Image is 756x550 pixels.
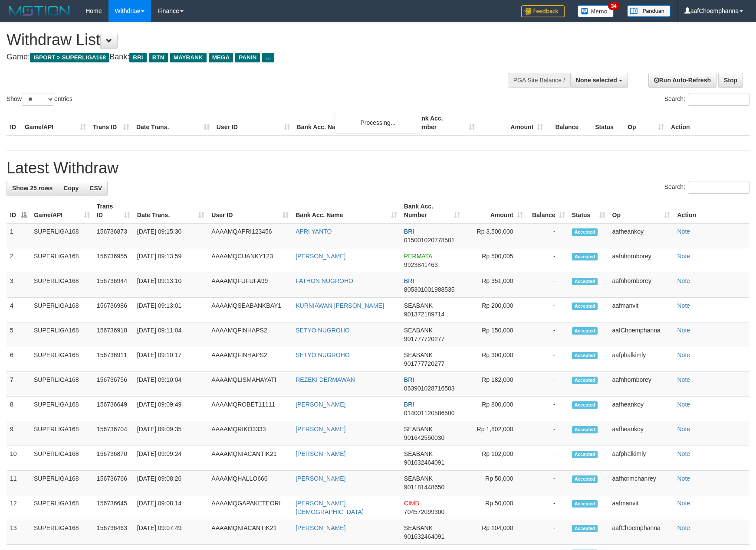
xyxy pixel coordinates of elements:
a: [PERSON_NAME][DEMOGRAPHIC_DATA] [296,500,364,515]
td: - [526,298,569,322]
th: Amount: activate to sort column ascending [463,199,526,223]
span: Copy 805301001988535 to clipboard [404,286,455,293]
td: [DATE] 09:07:49 [134,520,208,545]
td: 156736911 [93,347,134,372]
a: APRI YANTO [296,228,332,235]
a: Note [677,302,690,309]
span: Copy 901632464091 to clipboard [404,459,444,466]
span: Accepted [572,327,598,335]
td: 156736955 [93,248,134,273]
td: AAAAMQRIKO3333 [208,421,292,446]
td: Rp 104,000 [463,520,526,545]
h4: Game: Bank: [7,53,495,62]
span: CIMB [404,500,419,507]
td: Rp 800,000 [463,397,526,421]
a: Run Auto-Refresh [648,73,717,88]
td: - [526,446,569,471]
span: SEABANK [404,450,433,457]
td: 4 [7,298,30,322]
td: aafnhornborey [609,248,674,273]
span: BRI [404,376,414,383]
span: Accepted [572,475,598,483]
span: Copy 901632464091 to clipboard [404,533,444,540]
h1: Withdraw List [7,31,495,49]
td: - [526,372,569,397]
span: Copy 901777720277 to clipboard [404,360,444,367]
span: Show 25 rows [12,185,53,192]
td: 156736944 [93,273,134,298]
td: aafnhornborey [609,372,674,397]
a: Note [677,475,690,482]
span: Accepted [572,278,598,285]
td: 7 [7,372,30,397]
td: Rp 150,000 [463,322,526,347]
th: Trans ID [89,111,133,135]
a: [PERSON_NAME] [296,524,345,531]
td: SUPERLIGA168 [30,446,93,471]
label: Show entries [7,93,72,106]
td: 8 [7,397,30,421]
td: [DATE] 09:08:14 [134,495,208,520]
td: AAAAMQFUFUFA99 [208,273,292,298]
img: Feedback.jpg [521,5,565,17]
a: Copy [58,181,84,195]
span: SEABANK [404,351,433,358]
span: Copy 704572099300 to clipboard [404,508,444,515]
th: Amount [478,111,546,135]
td: SUPERLIGA168 [30,273,93,298]
a: SETYO NUGROHO [296,351,349,358]
td: - [526,248,569,273]
td: SUPERLIGA168 [30,471,93,495]
span: Copy 901642550030 to clipboard [404,434,444,441]
td: aafphalkimly [609,347,674,372]
th: ID: activate to sort column descending [7,199,30,223]
a: [PERSON_NAME] [296,475,345,482]
h1: Latest Withdraw [7,159,749,177]
th: Bank Acc. Name [293,111,411,135]
img: panduan.png [627,5,671,17]
a: SETYO NUGROHO [296,327,349,334]
td: aafmanvit [609,495,674,520]
td: 3 [7,273,30,298]
span: Copy 901777720277 to clipboard [404,335,444,342]
span: ... [262,53,274,62]
span: ISPORT > SUPERLIGA168 [30,53,109,62]
span: Accepted [572,303,598,310]
span: BRI [129,53,146,62]
th: User ID: activate to sort column ascending [208,199,292,223]
span: SEABANK [404,302,433,309]
span: SEABANK [404,524,433,531]
a: Note [677,524,690,531]
td: SUPERLIGA168 [30,347,93,372]
td: 156736645 [93,495,134,520]
span: MAYBANK [170,53,207,62]
img: Button%20Memo.svg [578,5,614,17]
a: Note [677,277,690,284]
span: Accepted [572,451,598,458]
a: Note [677,401,690,408]
td: - [526,520,569,545]
a: FATHON NUGROHO [296,277,353,284]
span: Copy 901372189714 to clipboard [404,311,444,318]
td: aafhormchanrey [609,471,674,495]
td: SUPERLIGA168 [30,397,93,421]
td: AAAAMQROBET11111 [208,397,292,421]
th: Bank Acc. Name: activate to sort column ascending [292,199,401,223]
span: Accepted [572,377,598,384]
input: Search: [688,93,749,106]
td: [DATE] 09:10:04 [134,372,208,397]
td: SUPERLIGA168 [30,248,93,273]
td: - [526,495,569,520]
td: AAAAMQSEABANKBAY1 [208,298,292,322]
td: - [526,223,569,248]
th: Status [592,111,624,135]
a: [PERSON_NAME] [296,401,345,408]
td: 10 [7,446,30,471]
td: SUPERLIGA168 [30,372,93,397]
td: AAAAMQHALLO666 [208,471,292,495]
a: [PERSON_NAME] [296,253,345,260]
a: Note [677,351,690,358]
td: AAAAMQNIACANTIK21 [208,520,292,545]
td: aafnhornborey [609,273,674,298]
a: Note [677,500,690,507]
